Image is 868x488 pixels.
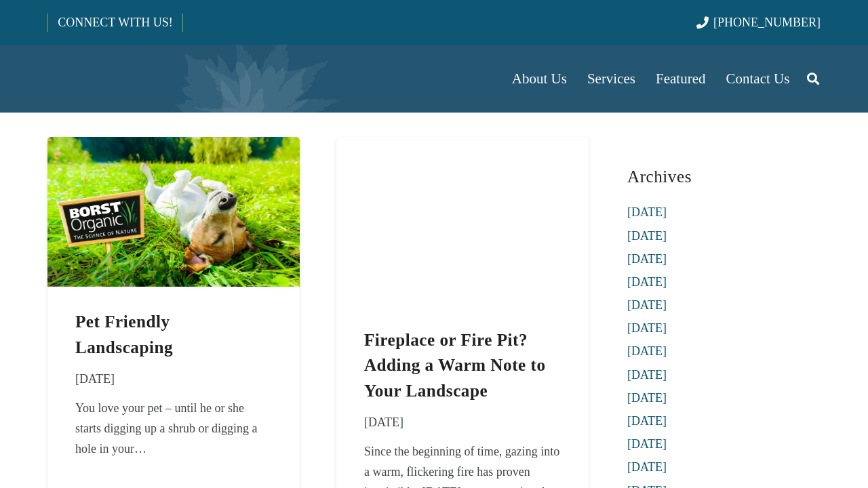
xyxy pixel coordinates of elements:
a: [DATE] [627,252,667,266]
a: Fireplace or Fire Pit? Adding a Warm Note to Your Landscape [336,140,589,154]
a: [DATE] [627,344,667,358]
a: [DATE] [627,275,667,289]
span: About Us [512,70,567,87]
a: Pet Friendly Landscaping [75,312,173,357]
a: CONNECT WITH US! [48,6,182,39]
time: 15 June 2018 at 12:00:02 America/New_York [364,412,403,432]
a: Featured [646,45,715,113]
a: Services [577,45,646,113]
a: [DATE] [627,298,667,312]
a: [DATE] [627,321,667,335]
a: [DATE] [627,414,667,428]
a: [DATE] [627,205,667,219]
span: Featured [656,70,705,87]
a: [DATE] [627,391,667,405]
time: 28 June 2018 at 12:56:35 America/New_York [75,369,115,389]
a: Pet Friendly Landscaping [47,140,300,154]
a: Borst-Logo [47,52,273,106]
a: [PHONE_NUMBER] [696,16,821,29]
h3: Archives [627,161,821,192]
a: [DATE] [627,229,667,243]
div: You love your pet – until he or she starts digging up a shrub or digging a hole in your… [75,398,272,459]
img: Dog resting on lush green grass next to a sign for Borst Organic, highlighting pet-friendly lands... [47,137,300,287]
a: [DATE] [627,368,667,382]
a: Search [800,62,827,96]
a: [DATE] [627,460,667,474]
a: Fireplace or Fire Pit? Adding a Warm Note to Your Landscape [364,331,546,401]
a: About Us [502,45,577,113]
span: [PHONE_NUMBER] [713,16,821,29]
a: [DATE] [627,437,667,451]
span: Services [587,70,635,87]
span: Contact Us [726,70,790,87]
a: Contact Us [716,45,800,113]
